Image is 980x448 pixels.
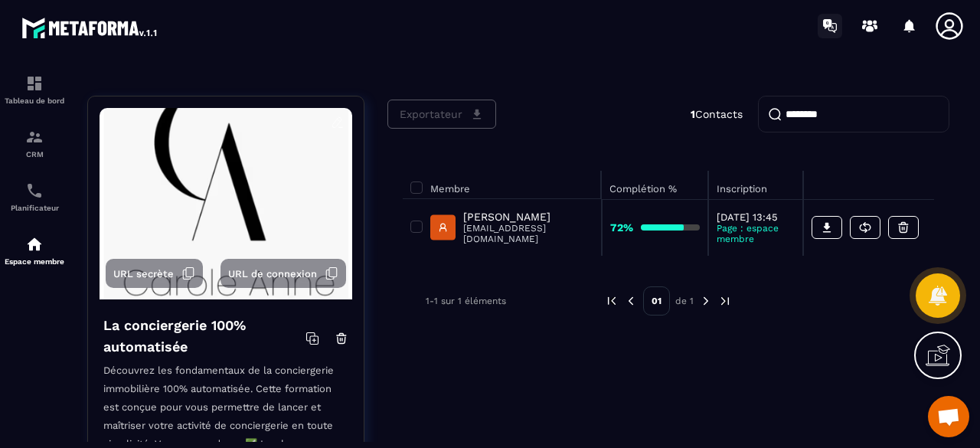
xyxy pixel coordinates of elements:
a: formationformationCRM [4,116,65,170]
button: URL secrète [106,259,203,288]
a: Ouvrir le chat [928,396,969,437]
img: logo [21,14,159,41]
th: Membre [403,171,602,199]
th: Complétion % [602,171,708,199]
p: [EMAIL_ADDRESS][DOMAIN_NAME] [463,223,593,244]
a: formationformationTableau de bord [4,63,65,116]
p: Planificateur [4,204,65,212]
p: CRM [4,150,65,159]
a: schedulerschedulerPlanificateur [4,170,65,224]
span: URL secrète [113,268,174,280]
p: Tableau de bord [4,96,65,105]
p: Contacts [691,108,743,120]
button: URL de connexion [220,259,346,288]
img: next [699,294,713,308]
strong: 72% [610,221,633,234]
p: [DATE] 13:45 [717,211,795,223]
img: formation [25,74,44,93]
strong: 1 [691,108,695,120]
img: prev [624,294,638,308]
img: formation [25,128,44,146]
h4: La conciergerie 100% automatisée [103,315,305,358]
img: scheduler [25,181,44,200]
p: Page : espace membre [717,223,795,244]
img: automations [25,235,44,253]
span: URL de connexion [228,268,317,280]
p: 01 [643,286,670,316]
th: Inscription [708,171,803,199]
a: automationsautomationsEspace membre [4,224,65,277]
p: Espace membre [4,257,65,266]
a: [PERSON_NAME][EMAIL_ADDRESS][DOMAIN_NAME] [430,211,593,244]
img: prev [605,294,619,308]
p: [PERSON_NAME] [463,211,593,223]
p: de 1 [675,295,694,307]
img: next [718,294,732,308]
img: background [100,108,352,299]
p: 1-1 sur 1 éléments [426,296,506,306]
